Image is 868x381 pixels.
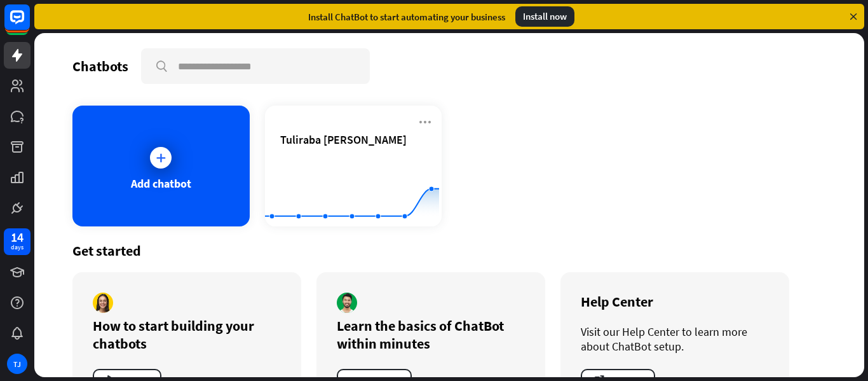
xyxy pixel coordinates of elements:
img: author [337,293,357,313]
div: Add chatbot [131,176,191,191]
a: 14 days [4,228,31,255]
div: Help Center [581,293,769,310]
div: 14 [11,232,24,243]
button: Open LiveChat chat widget [10,5,48,43]
div: Learn the basics of ChatBot within minutes [337,317,525,352]
div: Install now [515,6,574,27]
div: days [11,243,24,252]
div: Install ChatBot to start automating your business [308,11,505,23]
img: author [93,293,113,313]
div: How to start building your chatbots [93,317,281,352]
div: Get started [72,242,826,260]
div: Chatbots [72,57,128,75]
div: TJ [7,354,27,374]
span: Tuliraba M J [280,132,407,147]
div: Visit our Help Center to learn more about ChatBot setup. [581,324,769,354]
